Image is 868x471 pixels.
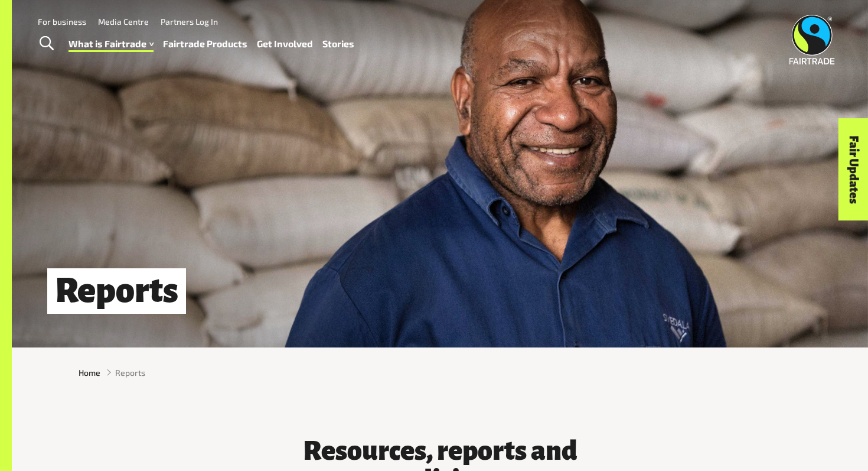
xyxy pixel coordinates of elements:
[47,268,186,314] h1: Reports
[322,35,354,53] a: Stories
[98,17,149,27] a: Media Centre
[163,35,247,53] a: Fairtrade Products
[257,35,313,53] a: Get Involved
[38,17,86,27] a: For business
[115,366,145,379] span: Reports
[789,15,835,64] img: Fairtrade Australia New Zealand logo
[79,366,100,379] a: Home
[32,29,61,59] a: Toggle Search
[68,35,154,53] a: What is Fairtrade
[161,17,218,27] a: Partners Log In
